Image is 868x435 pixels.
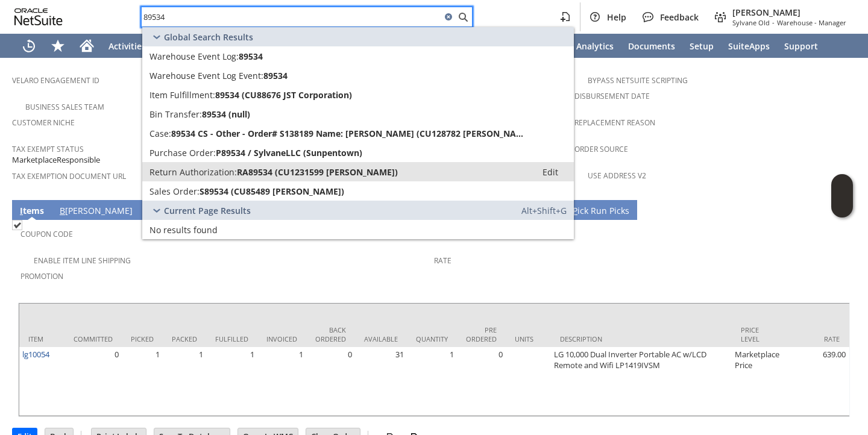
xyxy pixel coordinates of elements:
a: Warehouse Event Log:89534Edit: [142,46,574,66]
div: Units [515,334,542,343]
div: Picked [131,334,154,343]
svg: Search [456,10,470,24]
a: lg10054 [22,349,49,360]
span: RA89534 (CU1231599 [PERSON_NAME]) [237,166,398,178]
span: - [772,18,775,27]
a: No results found [142,220,574,239]
span: Documents [628,40,675,52]
a: Order Source [574,144,628,154]
a: Enable Item Line Shipping [34,255,131,266]
input: Search [142,10,441,24]
td: 1 [122,347,163,416]
a: Velaro Engagement ID [12,75,99,86]
a: Bin Transfer:89534 (null)Edit: [142,104,574,124]
iframe: Click here to launch Oracle Guided Learning Help Panel [831,174,853,217]
span: Case: [149,128,171,139]
a: Recent Records [14,34,43,58]
div: Quantity [416,334,448,343]
svg: Shortcuts [51,39,65,53]
div: Description [560,334,723,343]
div: Item [28,334,55,343]
div: Committed [74,334,113,343]
span: Warehouse - Manager [777,18,846,27]
span: Global Search Results [164,31,253,43]
span: 89534 [239,51,263,62]
span: Feedback [660,11,699,23]
span: Activities [108,40,146,52]
span: [PERSON_NAME] [732,7,846,18]
div: Rate [791,334,840,343]
a: Documents [621,34,682,58]
td: LG 10,000 Dual Inverter Portable AC w/LCD Remote and Wifi LP1419IVSM [551,347,732,416]
span: Sales Order: [149,186,200,197]
a: Coupon Code [20,229,73,239]
span: SuiteApps [728,40,770,52]
span: Warehouse Event Log: [149,51,239,62]
td: 31 [355,347,407,416]
a: Support [777,34,825,58]
div: Invoiced [266,334,297,343]
a: Use Address V2 [588,171,646,181]
a: Return Authorization:RA89534 (CU1231599 [PERSON_NAME])Edit: [142,162,574,181]
span: Oracle Guided Learning Widget. To move around, please hold and drag [831,196,853,218]
td: 1 [163,347,206,416]
span: Purchase Order: [149,147,216,158]
a: Edit: [529,164,571,179]
a: Business Sales Team [25,102,104,112]
td: 1 [407,347,457,416]
a: Promotion [20,271,63,281]
a: Sales Order:S89534 (CU85489 [PERSON_NAME])Edit: [142,181,574,201]
span: No results found [149,224,218,236]
span: Help [607,11,626,23]
div: Price Level [741,325,773,343]
a: Home [72,34,101,58]
a: Pick Run Picks [570,205,632,218]
a: Replacement reason [574,117,655,128]
span: Analytics [576,40,614,52]
span: Return Authorization: [149,166,237,178]
span: Warehouse Event Log Event: [149,70,263,81]
a: Setup [682,34,721,58]
td: 1 [257,347,306,416]
td: 0 [457,347,506,416]
img: Checked [12,220,22,230]
span: I [20,205,23,216]
a: Bypass NetSuite Scripting [588,75,688,86]
span: 89534 (CU88676 JST Corporation) [215,89,352,101]
a: Case:89534 CS - Other - Order# S138189 Name: [PERSON_NAME] (CU128782 [PERSON_NAME])Edit: [142,124,574,143]
span: Bin Transfer: [149,108,202,120]
a: Customer Niche [12,117,75,128]
span: Support [784,40,818,52]
a: SuiteApps [721,34,777,58]
svg: logo [14,8,63,25]
td: Marketplace Price [732,347,782,416]
a: Activities [101,34,153,58]
span: Item Fulfillment: [149,89,215,101]
a: Disbursement Date [574,91,650,101]
span: Current Page Results [164,205,251,216]
div: Back Ordered [315,325,346,343]
td: 639.00 [782,347,849,416]
span: Setup [690,40,714,52]
td: 0 [306,347,355,416]
a: Analytics [569,34,621,58]
a: Warehouse Event Log Event:89534Edit: [142,66,574,85]
div: Fulfilled [215,334,248,343]
div: Packed [172,334,197,343]
a: Items [17,205,47,218]
a: B[PERSON_NAME] [57,205,136,218]
span: 89534 CS - Other - Order# S138189 Name: [PERSON_NAME] (CU128782 [PERSON_NAME]) [171,128,529,139]
span: B [60,205,65,216]
a: Tax Exempt Status [12,144,84,154]
div: Shortcuts [43,34,72,58]
a: Rate [434,255,451,266]
a: Tax Exemption Document URL [12,171,126,181]
span: 89534 (null) [202,108,250,120]
td: 1 [206,347,257,416]
span: 89534 [263,70,288,81]
span: S89534 (CU85489 [PERSON_NAME]) [200,186,344,197]
span: MarketplaceResponsible [12,154,100,166]
span: P [573,205,577,216]
div: Pre Ordered [466,325,497,343]
svg: Recent Records [22,39,36,53]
